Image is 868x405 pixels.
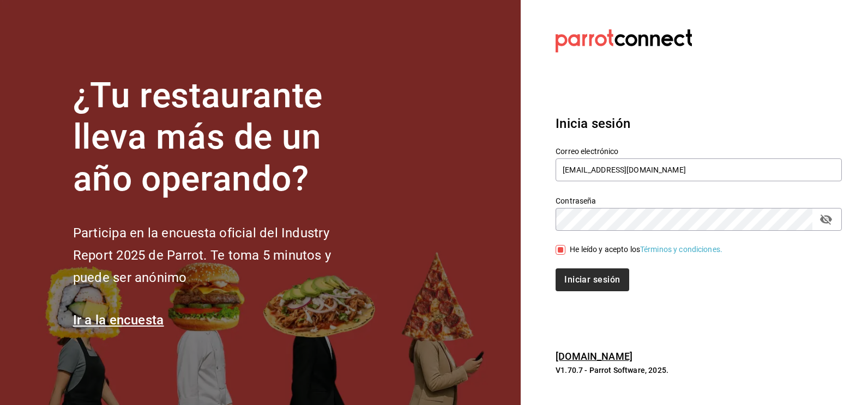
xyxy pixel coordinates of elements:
a: Términos y condiciones. [640,245,722,254]
h2: Participa en la encuesta oficial del Industry Report 2025 de Parrot. Te toma 5 minutos y puede se... [73,222,367,289]
input: Ingresa tu correo electrónico [556,158,842,181]
div: He leído y acepto los [570,244,722,255]
h1: ¿Tu restaurante lleva más de un año operando? [73,75,367,200]
button: Iniciar sesión [556,268,629,291]
a: Ir a la encuesta [73,312,164,328]
p: V1.70.7 - Parrot Software, 2025. [556,365,842,376]
a: [DOMAIN_NAME] [556,351,632,362]
h3: Inicia sesión [556,114,842,133]
label: Contraseña [556,197,842,204]
button: passwordField [817,210,835,229]
label: Correo electrónico [556,147,842,155]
